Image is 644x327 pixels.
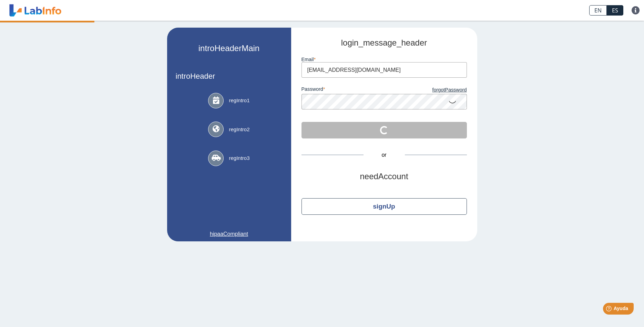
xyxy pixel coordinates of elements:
[198,44,259,54] h2: introHeaderMain
[229,97,249,105] span: regIntro1
[589,5,607,16] a: EN
[364,151,405,159] span: or
[384,86,467,94] a: forgotPassword
[301,172,467,182] h2: needAccount
[607,5,623,16] a: ES
[176,230,283,238] a: hipaaCompliant
[301,86,384,94] label: password
[176,72,283,80] h3: introHeader
[301,38,467,48] h2: login_message_header
[583,300,636,319] iframe: Help widget launcher
[301,57,467,62] label: email
[301,198,467,215] button: signUp
[229,154,249,162] span: regIntro3
[229,126,249,134] span: regIntro2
